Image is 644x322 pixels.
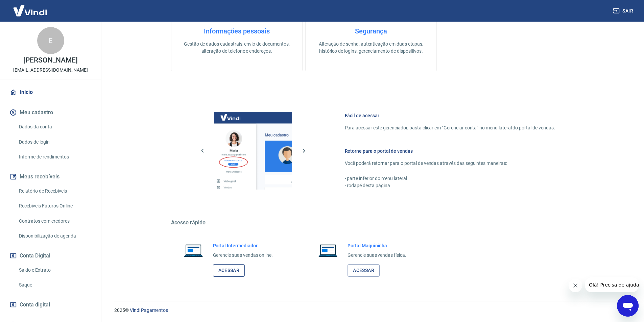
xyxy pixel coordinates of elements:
p: 2025 © [114,307,628,314]
div: E [37,27,64,54]
a: Dados da conta [16,120,93,134]
p: Para acessar este gerenciador, basta clicar em “Gerenciar conta” no menu lateral do portal de ven... [345,124,555,131]
p: Alteração de senha, autenticação em duas etapas, histórico de logins, gerenciamento de dispositivos. [316,41,426,55]
a: Acessar [213,264,245,277]
p: Gerencie suas vendas online. [213,252,273,259]
a: Dados de login [16,135,93,149]
p: - parte inferior do menu lateral [345,175,555,182]
img: Imagem de um notebook aberto [179,242,208,258]
a: Informe de rendimentos [16,150,93,164]
h4: Informações pessoais [182,27,291,35]
h6: Portal Maquininha [348,242,406,249]
h4: Segurança [316,27,426,35]
span: Conta digital [20,300,50,309]
img: Vindi [8,0,52,21]
p: Gestão de dados cadastrais, envio de documentos, alteração de telefone e endereços. [182,41,291,55]
a: Conta digital [8,297,93,312]
a: Contratos com credores [16,214,93,228]
img: Imagem da dashboard mostrando o botão de gerenciar conta na sidebar no lado esquerdo [214,112,292,190]
h6: Retorne para o portal de vendas [345,148,555,154]
iframe: Botão para abrir a janela de mensagens [617,295,639,317]
img: Imagem de um notebook aberto [314,242,342,258]
p: [PERSON_NAME] [23,57,77,64]
p: Você poderá retornar para o portal de vendas através das seguintes maneiras: [345,160,555,167]
button: Meu cadastro [8,105,93,120]
a: Saque [16,278,93,292]
span: Olá! Precisa de ajuda? [4,5,57,10]
p: - rodapé desta página [345,182,555,189]
h6: Portal Intermediador [213,242,273,249]
p: [EMAIL_ADDRESS][DOMAIN_NAME] [13,67,88,74]
a: Recebíveis Futuros Online [16,199,93,213]
p: Gerencie suas vendas física. [348,252,406,259]
a: Início [8,85,93,100]
button: Conta Digital [8,248,93,263]
iframe: Fechar mensagem [569,279,582,292]
a: Saldo e Extrato [16,263,93,277]
h6: Fácil de acessar [345,112,555,119]
iframe: Mensagem da empresa [585,277,639,292]
button: Meus recebíveis [8,169,93,184]
a: Relatório de Recebíveis [16,184,93,198]
a: Vindi Pagamentos [130,307,168,313]
a: Disponibilização de agenda [16,229,93,243]
button: Sair [612,5,636,17]
a: Acessar [348,264,380,277]
h5: Acesso rápido [171,219,571,226]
